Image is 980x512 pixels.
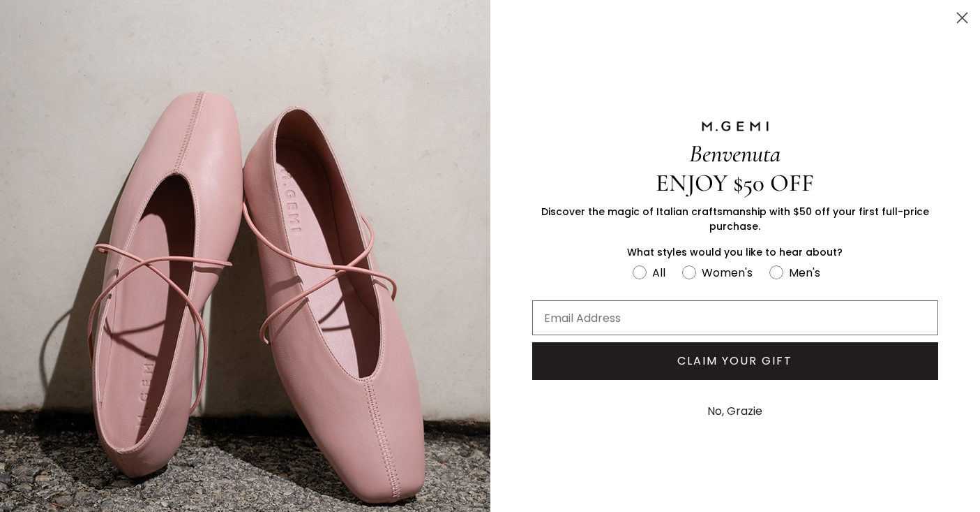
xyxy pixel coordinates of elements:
[627,245,843,259] span: What styles would you like to hear about?
[656,168,814,198] span: ENJOY $50 OFF
[532,342,939,380] button: CLAIM YOUR GIFT
[652,264,665,281] div: All
[700,394,769,429] button: No, Grazie
[689,139,781,168] span: Benvenuta
[541,205,929,233] span: Discover the magic of Italian craftsmanship with $50 off your first full-price purchase.
[700,120,770,133] img: M.GEMI
[702,264,753,281] div: Women's
[532,300,939,335] input: Email Address
[950,6,974,30] button: Close dialog
[789,264,820,281] div: Men's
